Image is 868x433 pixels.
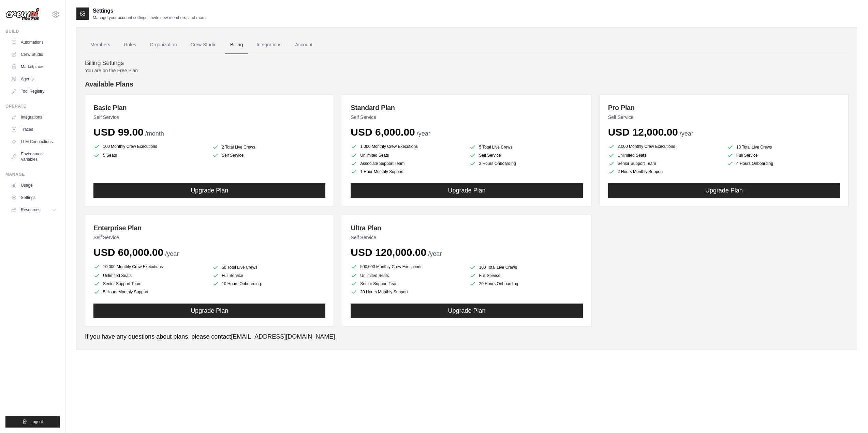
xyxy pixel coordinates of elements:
[351,289,464,295] li: 20 Hours Monthly Support
[469,152,583,159] li: Self Service
[231,333,335,340] a: [EMAIL_ADDRESS][DOMAIN_NAME]
[8,192,60,203] a: Settings
[469,144,583,151] li: 5 Total Live Crews
[351,304,583,318] button: Upgrade Plan
[93,289,207,295] li: 5 Hours Monthly Support
[8,149,60,165] a: Environment Variables
[469,280,583,287] li: 20 Hours Onboarding
[212,280,325,287] li: 10 Hours Onboarding
[93,126,144,138] span: USD 99.00
[351,160,464,167] li: Associate Support Team
[93,223,325,233] h3: Enterprise Plan
[21,207,40,213] span: Resources
[608,168,721,175] li: 2 Hours Monthly Support
[93,103,325,112] h3: Basic Plan
[118,36,142,54] a: Roles
[5,104,60,109] div: Operate
[93,263,207,271] li: 10,000 Monthly Crew Executions
[5,8,40,21] img: Logo
[251,36,287,54] a: Integrations
[351,247,426,258] span: USD 120,000.00
[8,180,60,191] a: Usage
[93,114,325,121] p: Self Service
[351,168,464,175] li: 1 Hour Monthly Support
[93,183,325,198] button: Upgrade Plan
[93,234,325,241] p: Self Service
[727,144,840,151] li: 10 Total Live Crews
[212,152,325,159] li: Self Service
[469,160,583,167] li: 2 Hours Onboarding
[5,172,60,177] div: Manage
[85,60,849,67] h4: Billing Settings
[680,130,693,137] span: /year
[5,416,60,428] button: Logout
[8,136,60,147] a: LLM Connections
[212,264,325,271] li: 50 Total Live Crews
[469,272,583,279] li: Full Service
[225,36,248,54] a: Billing
[727,152,840,159] li: Full Service
[351,103,583,112] h3: Standard Plan
[93,304,325,318] button: Upgrade Plan
[8,61,60,72] a: Marketplace
[93,247,163,258] span: USD 60,000.00
[8,49,60,60] a: Crew Studio
[608,126,678,138] span: USD 12,000.00
[351,183,583,198] button: Upgrade Plan
[608,142,721,151] li: 2,000 Monthly Crew Executions
[8,124,60,135] a: Traces
[8,74,60,84] a: Agents
[145,130,164,137] span: /month
[727,160,840,167] li: 4 Hours Onboarding
[351,272,464,279] li: Unlimited Seats
[469,264,583,271] li: 100 Total Live Crews
[351,263,464,271] li: 500,000 Monthly Crew Executions
[30,419,43,424] span: Logout
[93,7,207,15] h2: Settings
[290,36,318,54] a: Account
[608,183,840,198] button: Upgrade Plan
[93,152,207,159] li: 5 Seats
[351,114,583,121] p: Self Service
[85,332,849,341] p: If you have any questions about plans, please contact .
[93,280,207,287] li: Senior Support Team
[351,280,464,287] li: Senior Support Team
[165,250,179,257] span: /year
[608,152,721,159] li: Unlimited Seats
[428,250,442,257] span: /year
[212,272,325,279] li: Full Service
[351,142,464,151] li: 1,000 Monthly Crew Executions
[8,204,60,215] button: Resources
[351,234,583,241] p: Self Service
[185,36,222,54] a: Crew Studio
[351,223,583,233] h3: Ultra Plan
[144,36,182,54] a: Organization
[93,15,207,20] p: Manage your account settings, invite new members, and more.
[351,152,464,159] li: Unlimited Seats
[212,144,325,151] li: 2 Total Live Crews
[8,37,60,48] a: Automations
[8,86,60,97] a: Tool Registry
[93,272,207,279] li: Unlimited Seats
[85,67,849,74] p: You are on the Free Plan
[8,112,60,123] a: Integrations
[608,160,721,167] li: Senior Support Team
[85,36,116,54] a: Members
[608,114,840,121] p: Self Service
[608,103,840,112] h3: Pro Plan
[5,29,60,34] div: Build
[93,142,207,151] li: 100 Monthly Crew Executions
[417,130,430,137] span: /year
[351,126,415,138] span: USD 6,000.00
[85,79,849,89] h4: Available Plans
